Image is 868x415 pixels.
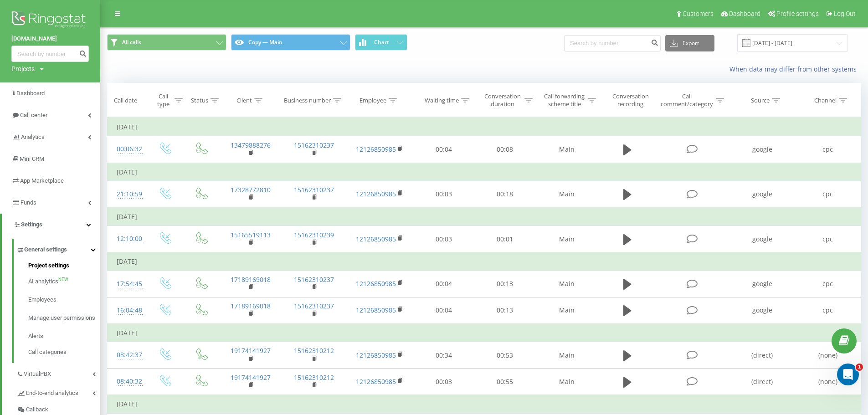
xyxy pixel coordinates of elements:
[13,172,169,189] div: Ringostat API. The callback methods
[21,221,42,228] span: Settings
[683,10,714,17] span: Customers
[16,363,100,382] a: VirtualPBX
[729,181,795,208] td: google
[19,210,153,219] div: Integration with KeyCRM
[474,297,535,324] td: 00:13
[474,342,535,369] td: 00:53
[117,230,137,248] div: 12:10:00
[16,239,100,258] a: General settings
[132,15,150,33] img: Profile image for Artur
[837,364,859,385] iframe: Intercom live chat
[474,181,535,208] td: 00:18
[28,309,100,327] a: Manage user permissions
[117,302,137,319] div: 16:04:48
[660,92,714,108] div: Call comment/category
[2,214,100,236] a: Settings
[856,364,863,371] span: 1
[414,136,474,163] td: 00:04
[834,10,856,17] span: Log Out
[543,92,586,108] div: Call forwarding scheme title
[122,39,141,46] span: All calls
[13,206,169,223] div: Integration with KeyCRM
[535,271,598,297] td: Main
[107,34,226,51] button: All calls
[19,226,153,236] div: Ringostat Smart Phone review
[21,133,45,140] span: Analytics
[19,176,153,185] div: Ringostat API. The callback methods
[108,395,861,413] td: [DATE]
[117,275,137,293] div: 17:54:45
[294,231,334,239] a: 15162310239
[19,257,159,264] b: Написати в підтримку через Telegram
[729,297,795,324] td: google
[795,342,861,369] td: (none)
[28,327,100,345] a: Alerts
[294,185,334,194] a: 15162310237
[231,185,271,194] a: 17328772810
[294,302,334,310] a: 15162310237
[535,369,598,395] td: Main
[11,34,89,43] a: [DOMAIN_NAME]
[355,34,407,51] button: Chart
[729,136,795,163] td: google
[414,369,474,395] td: 00:03
[535,342,598,369] td: Main
[474,369,535,395] td: 00:55
[356,306,396,314] a: 12126850985
[24,245,67,254] span: General settings
[24,369,51,379] span: VirtualPBX
[11,46,89,62] input: Search by number
[191,97,208,104] div: Status
[414,297,474,324] td: 00:04
[108,252,861,271] td: [DATE]
[231,275,271,284] a: 17189169018
[356,235,396,243] a: 12126850985
[729,226,795,253] td: google
[665,35,714,51] button: Export
[19,124,152,134] div: We typically reply in under a minute
[117,140,137,158] div: 00:06:32
[26,389,78,398] span: End-to-end analytics
[414,342,474,369] td: 00:34
[28,332,43,341] span: Alerts
[115,15,133,33] img: Profile image for Daniil
[11,64,35,73] div: Projects
[236,97,252,104] div: Client
[108,208,861,226] td: [DATE]
[729,65,861,73] a: When data may differ from other systems
[117,185,137,203] div: 21:10:59
[483,92,522,108] div: Conversation duration
[28,261,100,272] a: Project settings
[76,307,107,313] span: Messages
[535,226,598,253] td: Main
[795,369,861,395] td: (none)
[414,226,474,253] td: 00:03
[157,15,173,31] div: Close
[9,107,173,142] div: Send us a messageWe typically reply in under a minute
[20,307,41,313] span: Home
[28,348,67,357] span: Call categories
[535,136,598,163] td: Main
[294,373,334,382] a: 15162310212
[284,97,331,104] div: Business number
[729,342,795,369] td: (direct)
[117,346,137,364] div: 08:42:37
[795,226,861,253] td: cpc
[374,39,389,46] span: Chart
[231,141,271,149] a: 13479888276
[729,369,795,395] td: (direct)
[13,150,169,169] button: Search for help
[356,351,396,359] a: 12126850985
[356,190,396,198] a: 12126850985
[26,405,48,414] span: Callback
[122,284,182,321] button: Help
[795,271,861,297] td: cpc
[11,9,89,32] img: Ringostat logo
[16,90,45,97] span: Dashboard
[19,193,153,202] div: AI. General Information and Cost
[154,92,172,108] div: Call type
[294,275,334,284] a: 15162310237
[356,377,396,386] a: 12126850985
[13,223,169,240] div: Ringostat Smart Phone review
[28,272,100,291] a: AI analyticsNEW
